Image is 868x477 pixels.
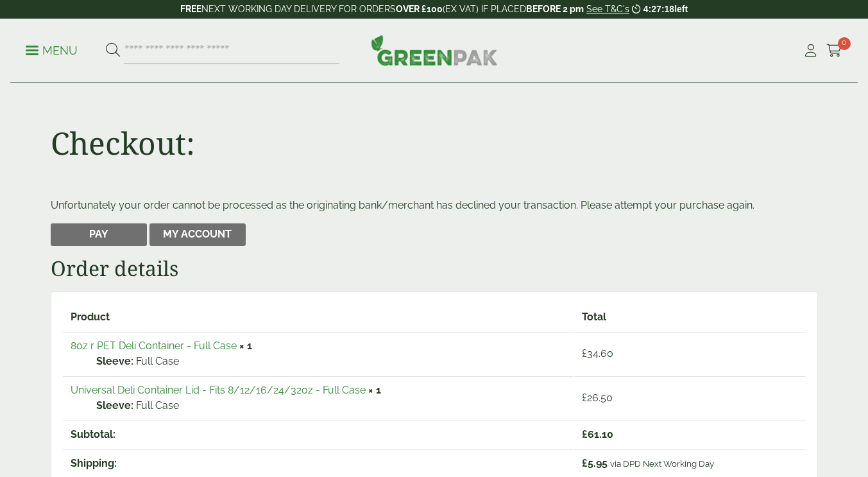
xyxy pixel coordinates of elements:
strong: BEFORE 2 pm [526,4,584,14]
img: GreenPak Supplies [371,35,498,65]
th: Total [574,304,805,331]
th: Subtotal: [63,421,574,448]
small: via DPD Next Working Day [610,458,714,469]
a: Menu [26,43,78,56]
span: £ [582,347,587,360]
h2: Order details [51,256,818,281]
a: See T&C's [586,4,629,14]
p: Full Case [96,398,566,413]
bdi: 34.60 [582,347,613,360]
a: My account [149,223,246,247]
span: £ [582,457,588,469]
strong: Sleeve: [96,354,133,369]
span: 61.10 [582,428,613,440]
strong: × 1 [368,384,381,396]
th: Product [63,304,574,331]
span: £ [582,428,588,440]
strong: Sleeve: [96,398,133,413]
span: 5.95 [582,457,608,469]
p: Menu [26,43,78,58]
a: Pay [51,223,147,247]
strong: × 1 [239,340,252,352]
i: My Account [803,44,819,57]
th: Shipping: [63,449,574,477]
a: Universal Deli Container Lid - Fits 8/12/16/24/32oz - Full Case [71,384,366,396]
i: Cart [826,44,842,57]
span: £ [582,392,587,404]
h1: Checkout: [51,125,195,162]
span: left [674,4,688,14]
strong: FREE [180,4,201,14]
p: Full Case [96,354,566,369]
p: Unfortunately your order cannot be processed as the originating bank/merchant has declined your t... [51,198,818,213]
span: 4:27:18 [643,4,674,14]
bdi: 26.50 [582,392,613,404]
strong: OVER £100 [396,4,443,14]
a: 0 [826,41,842,60]
span: 0 [838,37,851,50]
a: 8oz r PET Deli Container - Full Case [71,340,237,352]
